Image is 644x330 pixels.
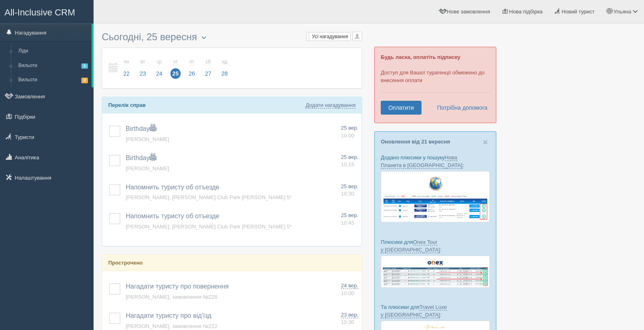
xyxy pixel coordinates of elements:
[126,224,292,230] a: [PERSON_NAME], [PERSON_NAME] Club Park [PERSON_NAME] 5*
[121,59,132,65] small: пн
[4,7,75,17] span: All-Inclusive CRM
[381,239,440,253] a: Onex Tour у [GEOGRAPHIC_DATA]
[168,54,183,82] a: чт 25
[126,165,169,172] a: [PERSON_NAME]
[154,68,164,79] span: 24
[381,171,490,222] img: new-planet-%D0%BF%D1%96%D0%B4%D0%B1%D1%96%D1%80%D0%BA%D0%B0-%D1%81%D1%80%D0%BC-%D0%B4%D0%BB%D1%8F...
[102,32,362,43] h3: Сьогодні, 25 вересня
[126,312,212,319] a: Нагадати туристу про від'їзд
[381,304,447,318] a: Travel Luxe у [GEOGRAPHIC_DATA]
[219,59,230,65] small: нд
[201,54,216,82] a: сб 27
[126,154,156,161] a: Birthday
[187,59,197,65] small: пт
[203,68,214,79] span: 27
[170,68,181,79] span: 25
[126,283,229,290] a: Нагадати туристу про повернення
[341,124,358,139] a: 25 вер. 10:00
[381,154,490,169] p: Додано плюсики у пошуку :
[126,184,219,191] a: Напомнить туристу об отъезде
[81,78,88,83] span: 3
[184,54,200,82] a: пт 26
[432,101,488,115] a: Потрібна допомога
[341,191,354,197] span: 10:30
[151,54,167,82] a: ср 24
[138,59,148,65] small: вт
[108,260,143,266] b: Прострочено
[341,183,358,198] a: 25 вер. 10:30
[381,54,460,60] b: Будь ласка, оплатіть підписку
[561,9,594,15] span: Новий турист
[108,102,146,108] b: Перелік справ
[341,161,354,167] span: 10:15
[341,154,358,160] span: 25 вер.
[341,183,358,189] span: 25 вер.
[219,68,230,79] span: 28
[312,34,348,39] span: Усі нагадування
[126,136,169,142] a: [PERSON_NAME]
[170,59,181,65] small: чт
[217,54,230,82] a: нд 28
[341,125,358,131] span: 25 вер.
[341,319,354,325] span: 10:30
[126,194,292,200] a: [PERSON_NAME], [PERSON_NAME] Club Park [PERSON_NAME] 5*
[15,59,92,73] a: Вильоти2
[81,63,88,69] span: 2
[381,238,490,254] p: Плюсики для :
[447,9,490,15] span: Нове замовлення
[0,0,93,23] a: All-Inclusive CRM
[613,9,631,15] span: Ульяна
[341,282,358,297] a: 24 вер. 10:00
[126,294,218,300] a: [PERSON_NAME], замовлення №226
[381,139,450,145] a: Оновлення від 21 вересня
[203,59,214,65] small: сб
[341,212,358,218] span: 25 вер.
[341,290,354,296] span: 10:00
[341,132,354,139] span: 10:00
[135,54,151,82] a: вт 23
[341,212,358,227] a: 25 вер. 10:45
[509,9,543,15] span: Нова підбірка
[306,102,356,109] a: Додати нагадування
[126,125,156,132] a: Birthday
[126,323,218,329] a: [PERSON_NAME], замовлення №222
[341,282,358,289] span: 24 вер.
[381,154,463,169] a: Нова Планета в [GEOGRAPHIC_DATA]
[341,312,358,318] span: 23 вер.
[15,44,92,59] a: Ліди
[483,137,488,147] span: ×
[341,220,354,226] span: 10:45
[341,311,358,326] a: 23 вер. 10:30
[341,154,358,169] a: 25 вер. 10:15
[381,101,421,115] a: Оплатити
[15,73,92,87] a: Вильоти3
[374,47,496,123] div: Доступ для Вашої турагенції обмежено до внесення оплати
[126,213,219,219] a: Напомнить туристу об отъезде
[483,138,488,146] button: Close
[138,68,148,79] span: 23
[154,59,164,65] small: ср
[119,54,134,82] a: пн 22
[381,256,490,288] img: onex-tour-proposal-crm-for-travel-agency.png
[381,303,490,319] p: Та плюсики для :
[187,68,197,79] span: 26
[121,68,132,79] span: 22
